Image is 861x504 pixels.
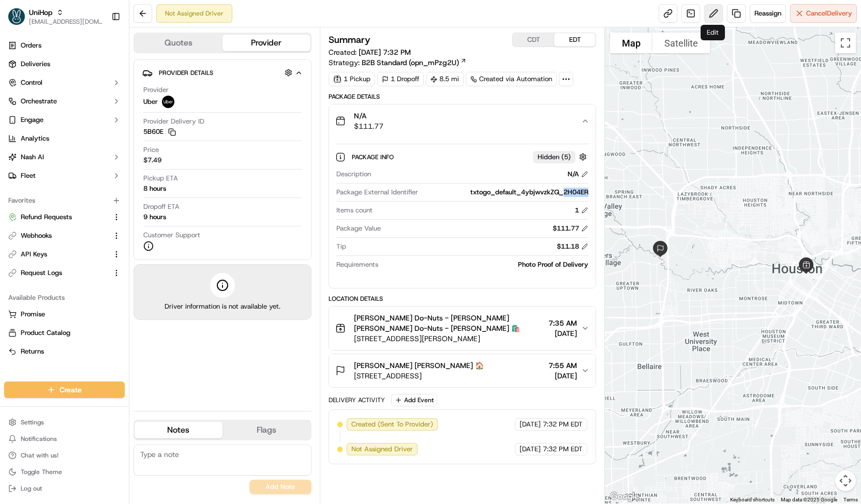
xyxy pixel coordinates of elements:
[351,420,433,429] span: Created (Sent To Provider)
[519,420,541,429] span: [DATE]
[548,360,577,371] span: 7:55 AM
[4,192,125,209] div: Favorites
[4,415,125,430] button: Settings
[750,4,786,23] button: Reassign
[548,318,577,328] span: 7:35 AM
[4,93,125,110] button: Orchestrate
[336,260,378,269] span: Requirements
[543,420,583,429] span: 7:32 PM EDT
[4,465,125,479] button: Toggle Theme
[21,231,52,240] span: Webhooks
[329,72,375,86] div: 1 Pickup
[730,496,775,503] button: Keyboard shortcuts
[21,149,79,160] span: Knowledge Base
[4,74,125,91] button: Control
[607,490,642,503] img: Google
[701,25,725,40] div: Edit
[354,111,383,121] span: N/A
[538,152,571,162] span: Hidden ( 5 )
[354,313,544,333] span: [PERSON_NAME] Do-Nuts - [PERSON_NAME] [PERSON_NAME] Do-Nuts - [PERSON_NAME] 🛍️
[143,156,161,165] span: $7.49
[519,445,541,454] span: [DATE]
[4,448,125,463] button: Chat with us!
[21,152,44,162] span: Nash AI
[382,260,588,269] div: Photo Proof of Delivery
[29,18,103,26] button: [EMAIL_ADDRESS][DOMAIN_NAME]
[329,104,596,138] button: N/A$111.77
[4,112,125,128] button: Engage
[21,59,50,69] span: Deliveries
[575,206,588,215] div: 1
[835,470,856,491] button: Map camera controls
[21,41,41,50] span: Orders
[6,145,83,164] a: 📗Knowledge Base
[10,150,19,159] div: 📗
[336,242,346,251] span: Tip
[553,224,588,233] div: $111.77
[466,72,557,86] div: Created via Automation
[354,121,383,131] span: $111.77
[354,333,544,344] span: [STREET_ADDRESS][PERSON_NAME]
[162,96,174,108] img: uber-new-logo.jpeg
[143,117,204,126] span: Provider Delivery ID
[21,115,43,125] span: Engage
[21,484,42,493] span: Log out
[21,328,70,338] span: Product Catalog
[8,310,121,319] a: Promise
[568,170,588,179] div: N/A
[87,150,96,159] div: 💻
[806,9,852,18] span: Cancel Delivery
[554,33,596,47] button: EDT
[835,33,856,53] button: Toggle fullscreen view
[391,394,437,406] button: Add Event
[557,242,588,251] div: $11.18
[329,354,596,387] button: [PERSON_NAME] [PERSON_NAME] 🏠[STREET_ADDRESS]7:55 AM[DATE]
[652,33,710,53] button: Show satellite imagery
[4,209,125,225] button: Refund Requests
[21,97,57,106] span: Orchestrate
[21,418,44,426] span: Settings
[143,212,166,222] div: 9 hours
[781,497,837,502] span: Map data ©2025 Google
[8,250,108,259] a: API Keys
[548,328,577,339] span: [DATE]
[351,445,413,454] span: Not Assigned Driver
[35,98,170,109] div: Start new chat
[4,4,107,29] button: UniHopUniHop[EMAIL_ADDRESS][DOMAIN_NAME]
[336,206,373,215] span: Items count
[533,150,589,163] button: Hidden (5)
[10,10,31,30] img: Nash
[422,188,588,197] div: txtogo_default_4ybjwvzkZQ_2H04ER
[165,302,280,311] span: Driver information is not available yet.
[362,57,459,68] span: B2B Standard (opn_mPzg2U)
[21,268,62,278] span: Request Logs
[329,47,411,57] span: Created:
[143,184,166,193] div: 8 hours
[143,174,178,183] span: Pickup ETA
[143,202,180,211] span: Dropoff ETA
[4,265,125,281] button: Request Logs
[329,35,370,44] h3: Summary
[329,138,596,288] div: N/A$111.77
[222,422,310,438] button: Flags
[362,57,467,68] a: B2B Standard (opn_mPzg2U)
[329,307,596,350] button: [PERSON_NAME] Do-Nuts - [PERSON_NAME] [PERSON_NAME] Do-Nuts - [PERSON_NAME] 🛍️[STREET_ADDRESS][PE...
[60,385,82,395] span: Create
[4,37,125,54] a: Orders
[21,468,62,476] span: Toggle Theme
[607,490,642,503] a: Open this area in Google Maps (opens a new window)
[73,174,125,182] a: Powered byPylon
[543,445,583,454] span: 7:32 PM EDT
[352,153,396,161] span: Package Info
[4,149,125,165] button: Nash AI
[8,231,108,240] a: Webhooks
[159,69,213,77] span: Provider Details
[21,171,36,180] span: Fleet
[143,145,159,155] span: Price
[98,149,166,160] span: API Documentation
[8,8,25,25] img: UniHop
[336,188,418,197] span: Package External Identifier
[354,371,484,381] span: [STREET_ADDRESS]
[336,170,371,179] span: Description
